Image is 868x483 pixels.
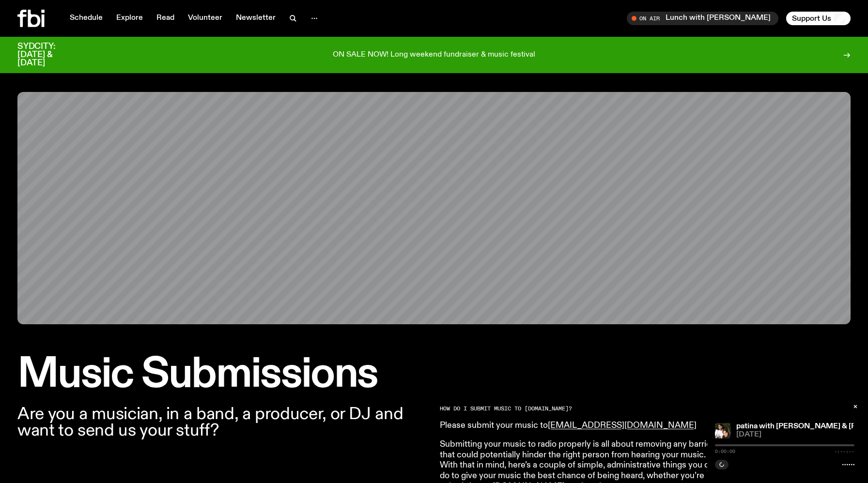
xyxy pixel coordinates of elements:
span: Support Us [792,14,831,23]
a: Volunteer [182,12,228,25]
span: -:--:-- [834,449,854,454]
p: ON SALE NOW! Long weekend fundraiser & music festival [333,51,535,60]
a: Schedule [64,12,108,25]
a: Newsletter [230,12,281,25]
p: Please submit your music to [440,421,719,431]
span: [DATE] [736,431,854,438]
span: 0:00:00 [715,449,735,454]
a: [EMAIL_ADDRESS][DOMAIN_NAME] [548,421,697,430]
h1: Music Submissions [17,355,851,394]
button: Support Us [786,12,851,25]
p: Are you a musician, in a band, a producer, or DJ and want to send us your stuff? [17,406,428,439]
a: Explore [110,12,149,25]
h2: HOW DO I SUBMIT MUSIC TO [DOMAIN_NAME]? [440,406,719,411]
a: Read [151,12,180,25]
h3: SYDCITY: [DATE] & [DATE] [17,43,79,67]
button: On AirLunch with [PERSON_NAME] [627,12,778,25]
